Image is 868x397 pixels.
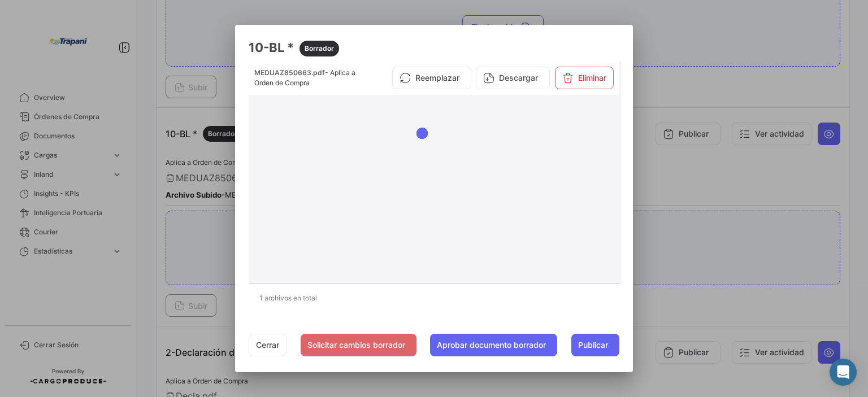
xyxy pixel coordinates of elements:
[305,43,334,54] span: Borrador
[249,284,620,312] div: 1 archivos en total
[249,38,620,56] h3: 10-BL *
[392,67,471,89] button: Reemplazar
[430,334,557,356] button: Aprobar documento borrador
[571,334,619,356] button: Publicar
[555,67,614,89] button: Eliminar
[249,334,287,356] button: Cerrar
[578,339,608,351] span: Publicar
[301,334,416,356] button: Solicitar cambios borrador
[476,67,550,89] button: Descargar
[830,359,857,386] div: Abrir Intercom Messenger
[254,68,325,77] span: MEDUAZ850663.pdf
